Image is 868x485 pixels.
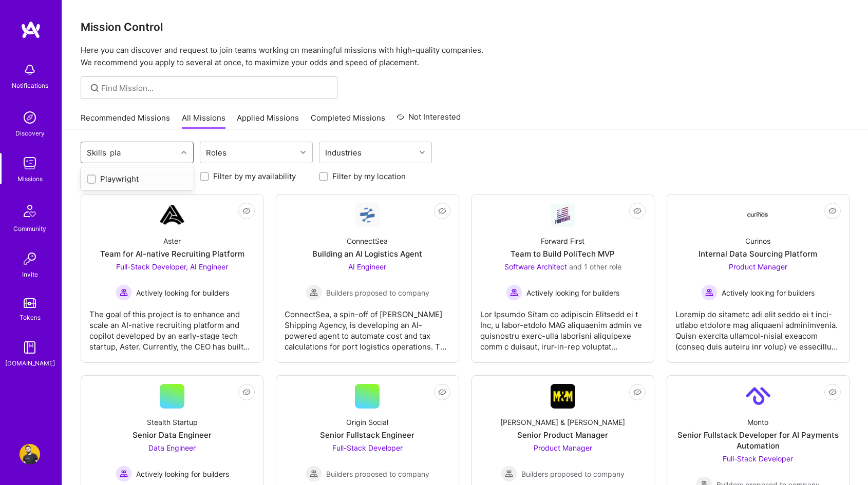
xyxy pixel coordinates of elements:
div: Loremip do sitametc adi elit seddo ei t inci-utlabo etdolore mag aliquaeni adminimvenia. Quisn ex... [675,301,841,352]
div: Monto [747,417,768,428]
div: Origin Social [346,417,388,428]
span: Builders proposed to company [326,287,429,298]
img: Builders proposed to company [501,465,517,482]
i: icon Chevron [420,150,425,155]
span: Software Architect [504,262,567,271]
a: Not Interested [397,111,461,129]
i: icon EyeClosed [633,207,641,215]
span: Actively looking for builders [136,287,229,298]
div: Tokens [20,312,41,323]
span: Full-Stack Developer [332,443,403,452]
div: Skills [84,145,109,160]
div: Lor Ipsumdo Sitam co adipiscin Elitsedd ei t Inc, u labor-etdolo MAG aliquaenim admin ve quisnost... [480,301,646,352]
span: Full-Stack Developer [723,454,793,463]
img: discovery [20,107,40,128]
div: Stealth Startup [147,417,198,428]
img: Actively looking for builders [701,284,718,301]
a: Recommended Missions [81,112,170,129]
a: Company LogoForward FirstTeam to Build PoliTech MVPSoftware Architect and 1 other roleActively lo... [480,203,646,354]
img: logo [21,21,41,39]
i: icon Chevron [300,150,306,155]
img: Builders proposed to company [306,284,322,301]
img: Invite [20,248,40,269]
i: icon EyeClosed [242,207,251,215]
img: Builders proposed to company [306,465,322,482]
h3: Mission Control [81,21,850,33]
img: Actively looking for builders [116,284,132,301]
img: guide book [20,337,40,358]
span: and 1 other role [569,262,621,271]
p: Here you can discover and request to join teams working on meaningful missions with high-quality ... [81,44,850,69]
span: Actively looking for builders [722,287,815,298]
img: Company Logo [746,212,770,219]
img: bell [20,60,40,80]
i: icon EyeClosed [438,388,446,396]
div: Invite [22,269,38,280]
span: Product Manager [534,443,592,452]
img: Actively looking for builders [506,284,522,301]
img: Actively looking for builders [116,465,132,482]
a: Company LogoAsterTeam for AI-native Recruiting PlatformFull-Stack Developer, AI Engineer Actively... [89,203,255,354]
div: Playwright [87,173,187,184]
label: Filter by my location [332,171,406,182]
span: AI Engineer [348,262,386,271]
label: Filter by my availability [213,171,296,182]
a: User Avatar [17,444,43,464]
i: icon SearchGrey [89,82,101,94]
div: ConnectSea, a spin-off of [PERSON_NAME] Shipping Agency, is developing an AI-powered agent to aut... [285,301,450,352]
i: icon EyeClosed [828,388,837,396]
span: Actively looking for builders [526,287,619,298]
img: Company Logo [160,203,184,227]
div: Notifications [12,80,48,91]
span: Actively looking for builders [136,469,229,479]
img: tokens [24,298,36,308]
div: Internal Data Sourcing Platform [699,248,817,259]
a: Completed Missions [311,112,385,129]
div: [PERSON_NAME] & [PERSON_NAME] [500,417,625,428]
a: All Missions [182,112,225,129]
span: Full-Stack Developer, AI Engineer [116,262,228,271]
div: Curinos [745,236,770,246]
div: Senior Data Engineer [133,430,212,440]
div: Community [13,223,46,234]
a: Applied Missions [237,112,299,129]
span: Product Manager [729,262,787,271]
a: Company LogoConnectSeaBuilding an AI Logistics AgentAI Engineer Builders proposed to companyBuild... [285,203,450,354]
input: Find Mission... [101,83,330,93]
div: Missions [17,173,43,184]
img: Company Logo [551,384,575,409]
img: teamwork [20,153,40,173]
img: Community [17,199,42,223]
span: Data Engineer [148,443,196,452]
div: Senior Fullstack Engineer [320,430,414,440]
i: icon EyeClosed [242,388,251,396]
i: icon EyeClosed [438,207,446,215]
div: Senior Fullstack Developer for AI Payments Automation [675,430,841,451]
div: Industries [323,145,364,160]
i: icon EyeClosed [633,388,641,396]
a: Company LogoCurinosInternal Data Sourcing PlatformProduct Manager Actively looking for buildersAc... [675,203,841,354]
div: Aster [163,236,181,246]
div: The goal of this project is to enhance and scale an AI-native recruiting platform and copilot dev... [89,301,255,352]
div: ConnectSea [347,236,388,246]
span: Builders proposed to company [326,469,429,479]
img: User Avatar [20,444,40,464]
div: [DOMAIN_NAME] [5,358,55,368]
div: Discovery [15,128,45,139]
img: Company Logo [746,384,770,409]
img: Company Logo [551,203,575,227]
div: Team for AI-native Recruiting Platform [100,248,244,259]
span: Builders proposed to company [521,469,625,479]
i: icon Chevron [181,150,186,155]
div: Roles [203,145,229,160]
div: Team to Build PoliTech MVP [511,248,615,259]
div: Building an AI Logistics Agent [312,248,422,259]
div: Senior Product Manager [517,430,608,440]
i: icon EyeClosed [828,207,837,215]
img: Company Logo [355,203,380,227]
div: Forward First [541,236,584,246]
